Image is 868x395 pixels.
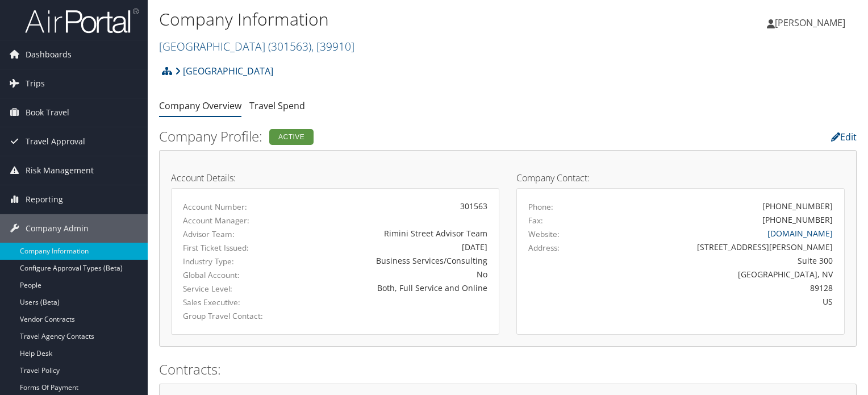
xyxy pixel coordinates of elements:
[183,201,273,213] label: Account Number:
[528,201,553,213] label: Phone:
[528,215,543,226] label: Fax:
[183,269,273,281] label: Global Account:
[175,60,273,82] a: [GEOGRAPHIC_DATA]
[290,255,487,267] div: Business Services/Consulting
[25,7,139,34] img: airportal-logo.png
[762,214,833,226] div: [PHONE_NUMBER]
[159,7,624,31] h1: Company Information
[609,296,833,307] div: US
[26,98,69,127] span: Book Travel
[249,99,305,112] a: Travel Spend
[26,127,85,156] span: Travel Approval
[26,214,89,243] span: Company Admin
[831,131,857,143] a: Edit
[762,200,833,212] div: [PHONE_NUMBER]
[290,268,487,280] div: No
[268,39,311,54] span: ( 301563 )
[183,256,273,267] label: Industry Type:
[171,173,499,182] h4: Account Details:
[775,16,845,29] span: [PERSON_NAME]
[609,282,833,294] div: 89128
[609,255,833,267] div: Suite 300
[183,310,273,322] label: Group Travel Contact:
[26,40,72,69] span: Dashboards
[767,228,833,239] a: [DOMAIN_NAME]
[767,6,857,40] a: [PERSON_NAME]
[183,215,273,226] label: Account Manager:
[159,127,619,146] h2: Company Profile:
[528,242,560,253] label: Address:
[609,241,833,253] div: [STREET_ADDRESS][PERSON_NAME]
[290,200,487,212] div: 301563
[290,241,487,253] div: [DATE]
[311,39,354,54] span: , [ 39910 ]
[290,227,487,239] div: Rimini Street Advisor Team
[183,228,273,240] label: Advisor Team:
[609,268,833,280] div: [GEOGRAPHIC_DATA], NV
[26,69,45,98] span: Trips
[183,297,273,308] label: Sales Executive:
[159,360,857,379] h2: Contracts:
[290,282,487,294] div: Both, Full Service and Online
[528,228,560,240] label: Website:
[26,156,94,185] span: Risk Management
[516,173,845,182] h4: Company Contact:
[183,242,273,253] label: First Ticket Issued:
[183,283,273,294] label: Service Level:
[269,129,314,145] div: Active
[159,99,241,112] a: Company Overview
[26,185,63,214] span: Reporting
[159,39,354,54] a: [GEOGRAPHIC_DATA]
